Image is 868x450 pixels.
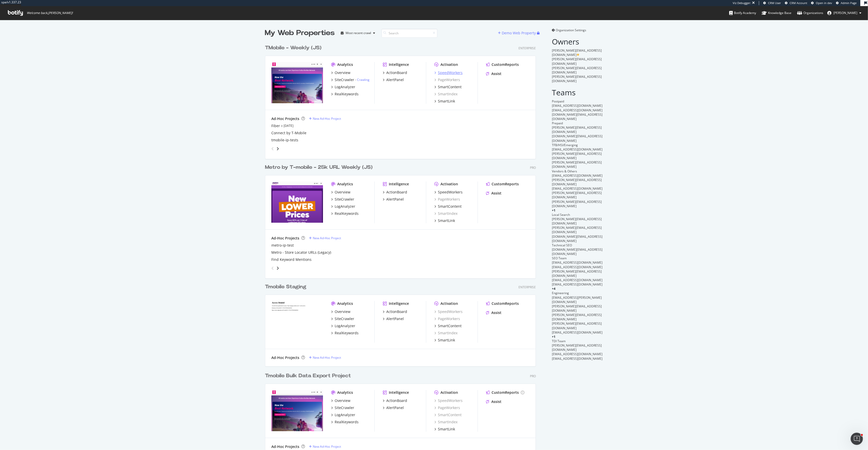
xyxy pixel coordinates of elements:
div: Intelligence [389,182,409,187]
div: Intelligence [389,390,409,395]
div: Overview [335,190,350,195]
div: Analytics [337,182,353,187]
span: [PERSON_NAME][EMAIL_ADDRESS][DOMAIN_NAME] [552,200,602,208]
a: tmobile-ip-tests [271,138,298,143]
div: Enterprise [519,285,536,289]
span: [PERSON_NAME][EMAIL_ADDRESS][DOMAIN_NAME] [552,74,602,83]
a: Overview [331,190,350,195]
a: SmartIndex [434,211,458,216]
a: Metro - Store Locator URLs (Legacy) [271,250,331,255]
div: New Ad-Hoc Project [313,355,341,360]
div: Prepaid [552,121,603,125]
h2: Teams [552,88,603,97]
a: SiteCrawler [331,316,354,321]
div: SpeedWorkers [438,70,463,75]
div: Pro [530,374,536,378]
span: [EMAIL_ADDRESS][DOMAIN_NAME] [552,260,603,265]
span: [DOMAIN_NAME][EMAIL_ADDRESS][DOMAIN_NAME] [552,134,603,143]
div: SEO Team [552,256,603,260]
div: SiteCrawler [335,316,354,321]
a: Knowledge Base [762,6,791,20]
div: Analytics [337,62,353,67]
a: Assist [486,310,502,315]
a: Assist [486,191,502,196]
a: CRM Account [785,1,807,5]
div: Knowledge Base [762,10,791,16]
span: [EMAIL_ADDRESS][PERSON_NAME][DOMAIN_NAME] [552,295,602,304]
div: Assist [491,71,502,76]
span: [EMAIL_ADDRESS][DOMAIN_NAME] [552,278,603,282]
div: Enterprise [519,46,536,50]
div: LogAnalyzer [335,412,355,417]
span: + 4 [552,287,556,291]
div: Postpaid [552,99,603,103]
span: [PERSON_NAME][EMAIL_ADDRESS][DOMAIN_NAME] [552,343,602,352]
a: Demo Web Property [498,31,537,35]
div: RealKeywords [335,419,359,425]
div: CustomReports [492,182,519,187]
div: My Web Properties [265,28,335,38]
a: CustomReports [486,390,524,395]
div: PageWorkers [434,316,460,321]
div: SmartLink [438,338,455,343]
div: Local Search [552,213,603,217]
span: [EMAIL_ADDRESS][DOMAIN_NAME] [552,282,603,287]
div: SiteCrawler [335,197,354,202]
a: SmartLink [434,427,455,432]
div: Activation [440,390,458,395]
button: Most recent crawl [339,29,377,37]
div: Overview [335,398,350,403]
a: Find Keyword Mentions [271,257,312,262]
div: CustomReports [492,301,519,306]
span: [PERSON_NAME][EMAIL_ADDRESS][DOMAIN_NAME] [552,321,602,330]
img: t-mobile.com [271,62,323,103]
a: Organizations [797,6,823,20]
img: t-mobilesecondary.com [271,390,323,431]
div: PageWorkers [434,197,460,202]
span: + 1 [552,208,556,213]
a: AlertPanel [383,197,404,202]
a: ActionBoard [383,398,407,403]
div: CustomReports [492,390,519,395]
a: AlertPanel [383,77,404,82]
span: Admin Page [841,1,857,5]
div: Assist [491,191,502,196]
div: AlertPanel [386,197,404,202]
div: Connect by T-Mobile [271,130,306,136]
a: Overview [331,398,350,403]
a: CustomReports [486,301,519,306]
span: [PERSON_NAME][EMAIL_ADDRESS][DOMAIN_NAME] [552,269,602,278]
div: angle-left [269,145,276,153]
a: SmartLink [434,338,455,343]
div: LogAnalyzer [335,204,355,209]
div: Most recent crawl [346,32,371,35]
a: Assist [486,399,502,404]
span: [EMAIL_ADDRESS][DOMAIN_NAME] [552,186,603,191]
div: LogAnalyzer [335,84,355,89]
span: [PERSON_NAME][EMAIL_ADDRESS][DOMAIN_NAME] [552,191,602,199]
a: RealKeywords [331,92,359,97]
a: LogAnalyzer [331,412,355,417]
span: [DOMAIN_NAME][EMAIL_ADDRESS][DOMAIN_NAME] [552,234,603,243]
div: ActionBoard [386,309,407,314]
a: PageWorkers [434,77,460,82]
div: Demo Web Property [502,31,536,36]
span: [EMAIL_ADDRESS][DOMAIN_NAME] [552,356,603,361]
span: [PERSON_NAME][EMAIL_ADDRESS][DOMAIN_NAME] [552,66,602,74]
div: SiteCrawler [335,405,354,410]
div: SmartContent [438,323,462,328]
span: [DOMAIN_NAME][EMAIL_ADDRESS][DOMAIN_NAME] [552,112,603,121]
a: SmartContent [434,323,462,328]
div: SmartContent [434,412,462,417]
a: AlertPanel [383,316,404,321]
div: angle-left [269,264,276,272]
div: metro-ip-test [271,243,294,248]
span: [PERSON_NAME][EMAIL_ADDRESS][DOMAIN_NAME] [552,57,602,66]
span: [PERSON_NAME][EMAIL_ADDRESS][DOMAIN_NAME] [552,217,602,226]
div: AlertPanel [386,316,404,321]
a: ActionBoard [383,190,407,195]
div: angle-right [276,266,279,271]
